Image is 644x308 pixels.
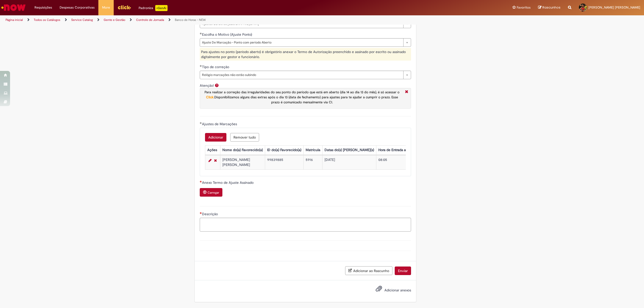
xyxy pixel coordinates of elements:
a: Controle de Jornada [136,18,164,22]
td: [DATE] [322,155,376,170]
td: 99839885 [265,155,303,170]
p: +GenAi [155,5,168,11]
td: 5916 [303,155,322,170]
a: Gente e Gestão [104,18,125,22]
span: Disponibilizamos alguns dias extras após o dia 13 (data de fechamento) para ajustes para te ajuda... [214,95,398,104]
small: Carregar [208,191,219,195]
div: Para ajustes no ponto (período aberto) é obrigatório anexar o Termo de Autorização preenchido e a... [200,48,411,61]
span: [PERSON_NAME] [PERSON_NAME] [588,5,640,10]
span: Obrigatório Preenchido [200,65,202,67]
a: Click [206,95,214,99]
img: ServiceNow [1,3,26,13]
span: Necessários [200,212,202,214]
span: Obrigatório Preenchido [200,32,202,34]
span: Ajustes de Marcações [202,122,238,126]
span: Despesas Corporativas [60,5,95,10]
button: Carregar anexo de Anexo Termo de Ajuste Assinado Required [200,188,222,197]
button: Adicionar ao Rascunho [345,266,392,275]
button: Add a row for Ajustes de Marcações [205,133,226,142]
a: Todos os Catálogos [34,18,60,22]
span: Requisições [34,5,52,10]
span: Ajuste De Marcação - Ponto com período Aberto [202,38,401,47]
th: Datas do(s) [PERSON_NAME](s) [322,146,376,155]
span: Favoritos [517,5,531,10]
i: Fechar More information Por question_atencao_ajuste_ponto_aberto [404,90,410,95]
a: Rascunhos [538,5,560,10]
span: Anexo Termo de Ajuste Assinado [202,180,255,185]
span: Relógio marcações não estão subindo [202,71,401,79]
span: Ajuda para Atenção! [214,83,220,87]
textarea: Descrição [200,218,411,232]
th: Nome do(a) Favorecido(a) [220,146,265,155]
button: Remove all rows for Ajustes de Marcações [230,133,259,142]
span: Rascunhos [542,5,560,10]
a: Página inicial [6,18,23,22]
a: Banco de Horas - NEW [175,18,206,22]
th: Ações [205,146,220,155]
button: Adicionar anexos [374,284,383,296]
span: Para realizar a correção das irregularidades do seu ponto do período que está em aberto (dia 14 a... [205,90,399,94]
th: ID do(a) Favorecido(a) [265,146,303,155]
th: Matrícula [303,146,322,155]
span: Tipo de correção [202,65,230,69]
span: . [205,90,399,104]
td: 08:05 [376,155,443,170]
button: Enviar [395,267,411,275]
a: Remover linha 1 [213,157,218,163]
span: Necessários [200,181,202,183]
span: Adicionar anexos [384,288,411,292]
label: Atenção! [200,83,214,88]
span: Obrigatório Preenchido [200,122,202,124]
ul: Trilhas de página [4,15,426,25]
div: Padroniza [139,5,168,11]
span: More [102,5,110,10]
span: Escolha o Motivo (Ajuste Ponto) [202,32,253,37]
img: click_logo_yellow_360x200.png [117,4,131,11]
a: Editar Linha 1 [207,157,213,163]
a: Service Catalog [71,18,93,22]
th: Hora de Entrada a ser ajustada no ponto [376,146,443,155]
td: [PERSON_NAME] [PERSON_NAME] [220,155,265,170]
span: Descrição [202,212,219,216]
